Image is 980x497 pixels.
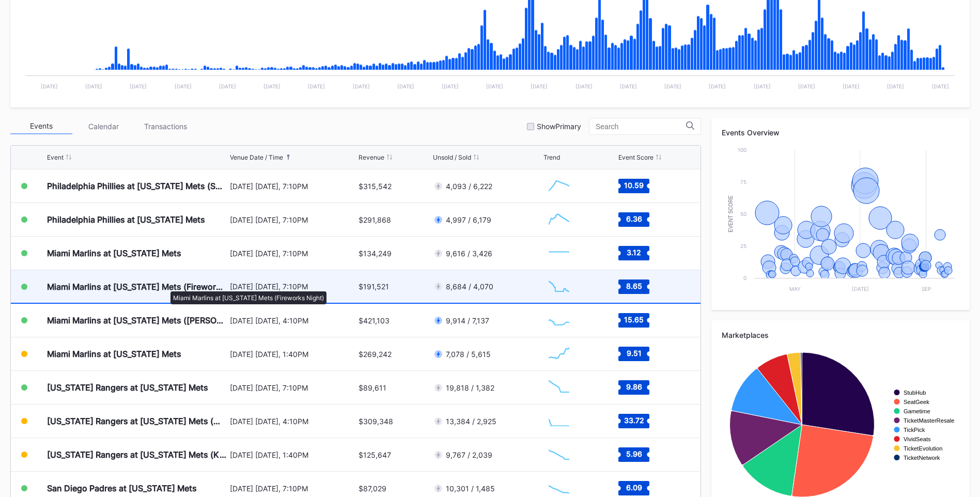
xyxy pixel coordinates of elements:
[904,436,931,442] text: VividSeats
[620,83,637,89] text: [DATE]
[359,215,391,224] div: $291,868
[446,417,496,426] div: 13,384 / 2,925
[230,451,356,459] div: [DATE] [DATE], 1:40PM
[543,408,574,434] svg: Chart title
[709,83,726,89] text: [DATE]
[543,375,574,400] svg: Chart title
[359,153,384,161] div: Revenue
[397,83,414,89] text: [DATE]
[543,207,574,232] svg: Chart title
[904,417,954,424] text: TicketMasterResale
[754,83,771,89] text: [DATE]
[627,248,641,257] text: 3.12
[442,83,459,89] text: [DATE]
[47,382,208,393] div: [US_STATE] Rangers at [US_STATE] Mets
[230,153,283,161] div: Venue Date / Time
[537,122,581,131] div: Show Primary
[722,145,959,300] svg: Chart title
[230,182,356,191] div: [DATE] [DATE], 7:10PM
[543,274,574,300] svg: Chart title
[904,455,940,461] text: TicketNetwork
[47,181,227,191] div: Philadelphia Phillies at [US_STATE] Mets (SNY Players Pins Featuring [PERSON_NAME], [PERSON_NAME]...
[230,417,356,426] div: [DATE] [DATE], 4:10PM
[740,179,746,185] text: 75
[41,83,58,89] text: [DATE]
[359,249,392,258] div: $134,249
[230,484,356,493] div: [DATE] [DATE], 7:10PM
[359,484,386,493] div: $87,029
[922,286,931,292] text: Sep
[852,286,869,292] text: [DATE]
[904,390,926,396] text: StubHub
[626,349,641,358] text: 9.51
[446,215,491,224] div: 4,997 / 6,179
[359,316,390,325] div: $421,103
[543,240,574,266] svg: Chart title
[433,153,471,161] div: Unsold / Sold
[85,83,102,89] text: [DATE]
[543,341,574,367] svg: Chart title
[230,249,356,258] div: [DATE] [DATE], 7:10PM
[543,173,574,199] svg: Chart title
[624,416,644,425] text: 33.72
[47,282,227,292] div: Miami Marlins at [US_STATE] Mets (Fireworks Night)
[175,83,192,89] text: [DATE]
[596,122,686,131] input: Search
[904,399,929,405] text: SeatGeek
[230,383,356,392] div: [DATE] [DATE], 7:10PM
[263,83,281,89] text: [DATE]
[904,445,942,452] text: TicketEvolution
[728,195,734,232] text: Event Score
[543,307,574,333] svg: Chart title
[722,128,959,137] div: Events Overview
[740,211,746,217] text: 50
[446,249,492,258] div: 9,616 / 3,426
[531,83,548,89] text: [DATE]
[626,382,642,391] text: 9.86
[47,449,227,460] div: [US_STATE] Rangers at [US_STATE] Mets (Kids Color-In Lunchbox Giveaway)
[359,350,392,359] div: $269,242
[798,83,815,89] text: [DATE]
[219,83,236,89] text: [DATE]
[230,282,356,291] div: [DATE] [DATE], 7:10PM
[743,275,746,281] text: 0
[47,214,205,225] div: Philadelphia Phillies at [US_STATE] Mets
[47,248,181,258] div: Miami Marlins at [US_STATE] Mets
[624,315,644,324] text: 15.65
[543,442,574,468] svg: Chart title
[446,182,492,191] div: 4,093 / 6,222
[47,349,181,359] div: Miami Marlins at [US_STATE] Mets
[359,182,392,191] div: $315,542
[446,383,494,392] div: 19,818 / 1,382
[664,83,681,89] text: [DATE]
[624,181,644,190] text: 10.59
[359,383,386,392] div: $89,611
[932,83,949,89] text: [DATE]
[47,416,227,426] div: [US_STATE] Rangers at [US_STATE] Mets (Mets Alumni Classic/Mrs. Met Taxicab [GEOGRAPHIC_DATA] Giv...
[722,331,959,339] div: Marketplaces
[738,147,746,153] text: 100
[359,282,389,291] div: $191,521
[904,408,930,414] text: Gametime
[740,243,746,249] text: 25
[353,83,370,89] text: [DATE]
[618,153,654,161] div: Event Score
[446,316,489,325] div: 9,914 / 7,137
[230,350,356,359] div: [DATE] [DATE], 1:40PM
[134,118,196,134] div: Transactions
[789,286,801,292] text: May
[10,118,72,134] div: Events
[359,451,391,459] div: $125,647
[446,282,493,291] div: 8,684 / 4,070
[446,484,495,493] div: 10,301 / 1,485
[47,153,64,161] div: Event
[626,281,642,290] text: 8.65
[72,118,134,134] div: Calendar
[446,451,492,459] div: 9,767 / 2,039
[575,83,593,89] text: [DATE]
[308,83,325,89] text: [DATE]
[359,417,393,426] div: $309,348
[47,483,197,493] div: San Diego Padres at [US_STATE] Mets
[230,316,356,325] div: [DATE] [DATE], 4:10PM
[230,215,356,224] div: [DATE] [DATE], 7:10PM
